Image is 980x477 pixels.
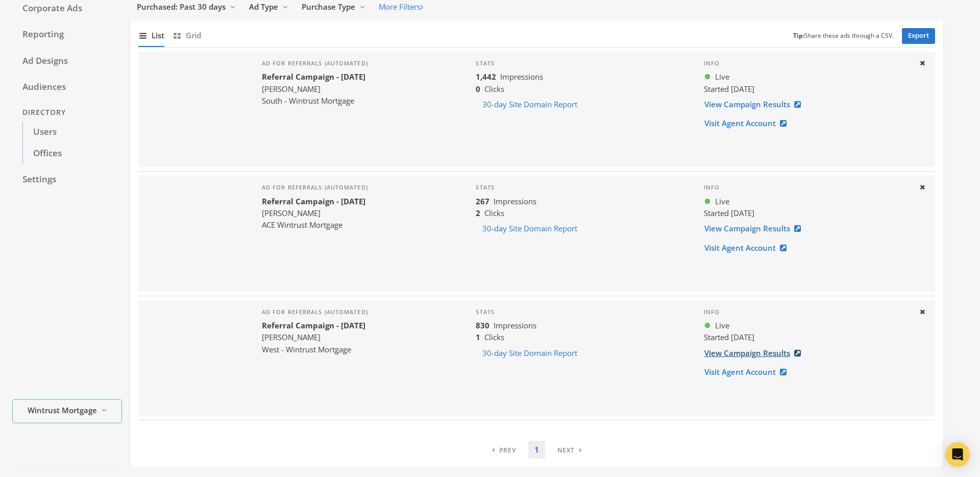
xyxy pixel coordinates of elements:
[476,320,489,330] b: 830
[262,320,365,330] b: Referral Campaign - [DATE]
[262,344,368,355] div: West - Wintrust Mortgage
[186,30,201,41] span: Grid
[476,308,687,316] h4: Stats
[12,103,122,122] div: Directory
[704,331,911,343] div: Started [DATE]
[262,331,368,343] div: [PERSON_NAME]
[528,441,545,459] a: 1
[715,320,729,331] span: Live
[704,219,807,238] a: View Campaign Results
[486,441,588,459] nav: pagination
[704,60,911,67] h4: Info
[793,31,804,40] b: Tip:
[704,207,911,219] div: Started [DATE]
[793,31,894,41] small: Share these ads through a CSV.
[902,28,935,44] a: Export
[173,25,201,46] button: Grid
[476,208,480,218] b: 2
[494,196,536,206] span: Impressions
[704,344,807,363] a: View Campaign Results
[28,404,97,416] span: Wintrust Mortgage
[137,2,226,12] span: Purchased: Past 30 days
[262,60,368,67] h4: Ad for referrals (automated)
[138,25,164,46] button: List
[262,83,368,95] div: [PERSON_NAME]
[262,184,368,191] h4: Ad for referrals (automated)
[704,95,807,114] a: View Campaign Results
[12,77,122,98] a: Audiences
[476,196,489,206] b: 267
[12,399,122,423] button: Wintrust Mortgage
[262,308,368,316] h4: Ad for referrals (automated)
[22,143,122,164] a: Offices
[302,2,355,12] span: Purchase Type
[484,208,504,218] span: Clicks
[704,83,911,95] div: Started [DATE]
[262,196,365,206] b: Referral Campaign - [DATE]
[476,60,687,67] h4: Stats
[476,84,480,94] b: 0
[715,71,729,83] span: Live
[484,332,504,342] span: Clicks
[704,363,793,381] a: Visit Agent Account
[262,95,368,107] div: South - Wintrust Mortgage
[12,169,122,190] a: Settings
[12,24,122,45] a: Reporting
[484,84,504,94] span: Clicks
[704,114,793,133] a: Visit Agent Account
[945,442,970,467] div: Open Intercom Messenger
[476,184,687,191] h4: Stats
[704,184,911,191] h4: Info
[152,30,164,41] span: List
[704,308,911,316] h4: Info
[704,238,793,257] a: Visit Agent Account
[500,71,543,82] span: Impressions
[476,71,496,82] b: 1,442
[476,332,480,342] b: 1
[262,219,368,231] div: ACE Wintrust Mortgage
[249,2,278,12] span: Ad Type
[12,51,122,72] a: Ad Designs
[262,207,368,219] div: [PERSON_NAME]
[476,219,584,238] button: 30-day Site Domain Report
[476,95,584,114] button: 30-day Site Domain Report
[22,122,122,143] a: Users
[715,196,729,207] span: Live
[476,344,584,363] button: 30-day Site Domain Report
[494,320,536,330] span: Impressions
[262,71,365,82] b: Referral Campaign - [DATE]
